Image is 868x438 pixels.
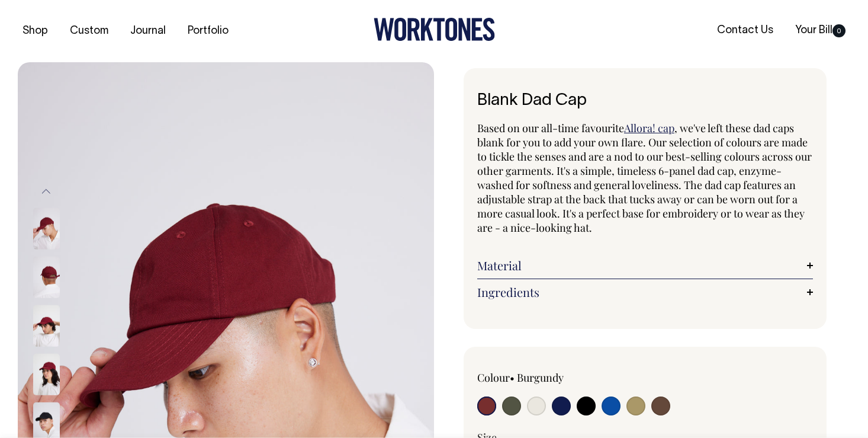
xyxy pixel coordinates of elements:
span: , we've left these dad caps blank for you to add your own flare. Our selection of colours are mad... [477,121,812,235]
img: burgundy [33,305,60,347]
label: Burgundy [517,370,564,385]
a: Shop [18,21,53,41]
a: Material [477,258,813,273]
span: 0 [832,24,846,37]
img: burgundy [33,208,60,250]
a: Your Bill0 [790,21,850,40]
a: Allora! cap [624,121,674,135]
a: Journal [126,21,171,41]
div: Colour [477,370,612,385]
a: Custom [65,21,113,41]
a: Portfolio [183,21,233,41]
img: burgundy [33,257,60,298]
img: burgundy [33,354,60,395]
a: Ingredients [477,285,813,299]
span: • [510,370,515,385]
span: Based on our all-time favourite [477,121,624,135]
h1: Blank Dad Cap [477,92,813,110]
button: Previous [37,178,55,204]
a: Contact Us [712,21,778,40]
